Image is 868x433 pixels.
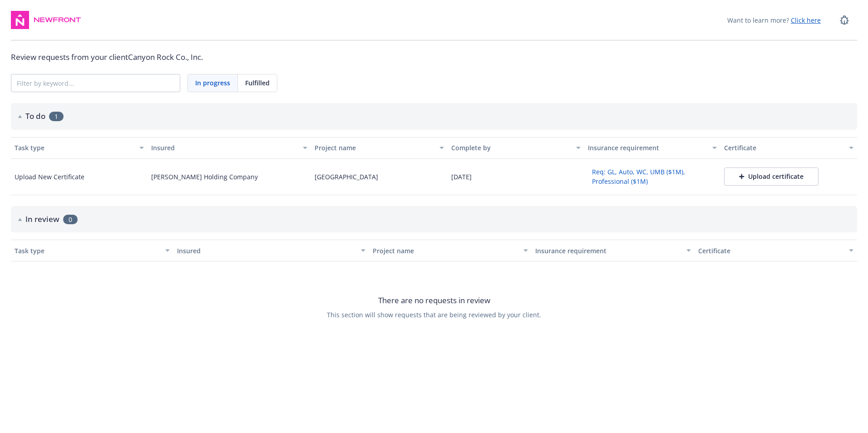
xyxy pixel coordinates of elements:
[245,78,270,88] span: Fulfilled
[311,137,448,159] button: Project name
[15,246,160,256] div: Task type
[11,137,148,159] button: Task type
[739,172,804,181] div: Upload certificate
[173,240,369,261] button: Insured
[15,172,84,182] div: Upload New Certificate
[535,246,681,256] div: Insurance requirement
[25,110,45,122] h2: To do
[49,112,64,121] span: 1
[695,240,857,261] button: Certificate
[177,246,355,256] div: Insured
[451,143,571,153] div: Complete by
[315,143,434,153] div: Project name
[451,172,472,182] div: [DATE]
[15,143,134,153] div: Task type
[724,167,819,186] button: Upload certificate
[698,246,843,256] div: Certificate
[532,240,694,261] button: Insurance requirement
[33,15,82,25] img: Newfront Logo
[448,137,584,159] button: Complete by
[11,74,180,92] input: Filter by keyword...
[791,16,821,25] a: Click here
[195,78,230,88] span: In progress
[835,11,853,29] a: Report a Bug
[315,172,378,182] div: [GEOGRAPHIC_DATA]
[724,143,843,153] div: Certificate
[373,246,518,256] div: Project name
[148,137,311,159] button: Insured
[378,295,490,306] span: There are no requests in review
[151,172,258,182] div: [PERSON_NAME] Holding Company
[369,240,532,261] button: Project name
[63,215,78,224] span: 0
[588,165,717,188] button: Req: GL, Auto, WC, UMB ($1M), Professional ($1M)
[11,51,857,63] div: Review requests from your client Canyon Rock Co., Inc.
[11,240,173,261] button: Task type
[151,143,298,153] div: Insured
[11,11,29,29] img: navigator-logo.svg
[588,143,707,153] div: Insurance requirement
[327,310,541,320] span: This section will show requests that are being reviewed by your client.
[584,137,721,159] button: Insurance requirement
[720,137,857,159] button: Certificate
[25,213,59,225] h2: In review
[727,15,821,25] span: Want to learn more?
